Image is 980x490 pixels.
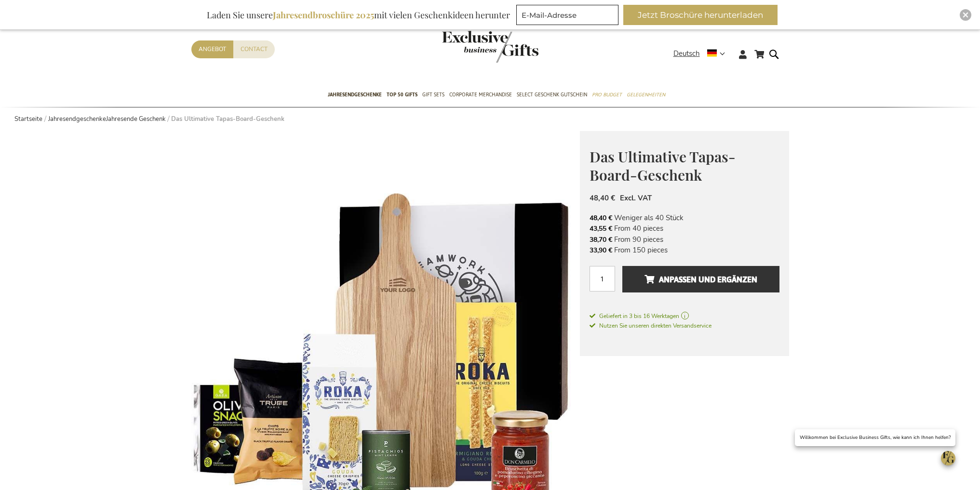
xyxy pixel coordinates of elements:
strong: Das Ultimative Tapas-Board-Geschenk [171,115,284,123]
span: Pro Budget [592,90,622,100]
span: Gift Sets [422,90,444,100]
li: Weniger als 40 Stück [590,212,779,223]
span: Excl. VAT [620,193,652,203]
li: From 150 pieces [590,245,779,255]
span: Nutzen Sie unseren direkten Versandservice [590,322,712,330]
input: Menge [590,266,615,291]
span: Deutsch [673,48,700,59]
img: Exclusive Business gifts logo [442,31,538,63]
input: E-Mail-Adresse [516,5,618,25]
span: 43,55 € [590,224,612,233]
a: JahresendgeschenkeJahresende Geschenk [48,115,166,123]
a: store logo [442,31,490,63]
div: Laden Sie unsere mit vielen Geschenkideen herunter [202,5,514,25]
span: Gelegenheiten [627,90,665,100]
span: 33,90 € [590,246,612,255]
button: Jetzt Broschüre herunterladen [623,5,778,25]
span: Select Geschenk Gutschein [517,90,587,100]
li: From 40 pieces [590,223,779,234]
span: 48,40 € [590,213,612,223]
a: Contact [233,40,275,58]
div: Close [960,9,971,21]
b: Jahresendbroschüre 2025 [273,9,374,21]
form: marketing offers and promotions [516,5,621,28]
span: Das Ultimative Tapas-Board-Geschenk [590,147,736,185]
span: 48,40 € [590,193,615,203]
img: Close [963,12,968,18]
a: Nutzen Sie unseren direkten Versandservice [590,320,712,330]
button: Anpassen und ergänzen [622,266,779,292]
span: Corporate Merchandise [449,90,512,100]
a: Angebot [191,40,233,58]
span: Anpassen und ergänzen [644,272,757,287]
div: Deutsch [673,48,731,59]
a: Startseite [14,115,42,123]
span: TOP 50 Gifts [387,90,417,100]
li: From 90 pieces [590,234,779,245]
span: Jahresendgeschenke [328,90,382,100]
a: Geliefert in 3 bis 16 Werktagen [590,312,779,320]
span: 38,70 € [590,235,612,244]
